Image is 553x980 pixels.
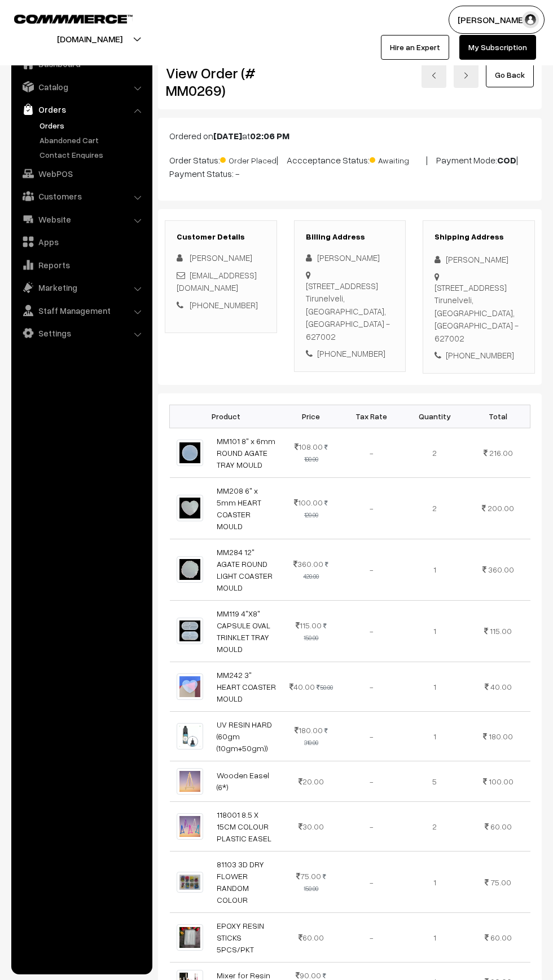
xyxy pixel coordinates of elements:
[217,670,276,703] a: MM242 3" HEART COASTER MOULD
[434,253,523,266] div: [PERSON_NAME]
[488,503,514,513] span: 200.00
[486,63,534,87] a: Go Back
[381,35,449,60] a: Hire an Expert
[304,622,327,641] strike: 150.00
[433,565,436,574] span: 1
[14,77,148,97] a: Catalog
[14,209,148,229] a: Website
[217,609,270,654] a: MM119 4"X8" CAPSULE OVAL TRINKLET TRAY MOULD
[433,731,436,741] span: 1
[177,813,203,840] img: 1701770949442-87484918-removebg-preview.png
[177,618,203,644] img: 1701169118944-981510865.png
[489,777,513,786] span: 100.00
[489,448,513,458] span: 216.00
[177,232,265,242] h3: Customer Details
[522,11,539,28] img: user
[463,72,469,79] img: right-arrow.png
[431,72,437,79] img: left-arrow.png
[177,440,203,466] img: 1701169111123-190525468.png
[294,498,323,507] span: 100.00
[37,134,148,146] a: Abandoned Cart
[340,913,403,963] td: -
[177,495,203,521] img: 1701169109576-352576073.png
[340,405,403,428] th: Tax Rate
[177,872,203,893] img: 1727511515535-789406342.png
[434,232,523,242] h3: Shipping Address
[295,725,323,735] span: 180.00
[170,405,283,428] th: Product
[432,448,437,458] span: 2
[490,933,512,942] span: 60.00
[459,35,536,60] a: My Subscription
[466,405,530,428] th: Total
[190,300,258,310] a: [PHONE_NUMBER]
[14,232,148,252] a: Apps
[299,822,324,831] span: 30.00
[289,682,315,691] span: 40.00
[14,277,148,298] a: Marketing
[14,255,148,275] a: Reports
[403,405,466,428] th: Quantity
[283,405,340,428] th: Price
[434,349,523,362] div: [PHONE_NUMBER]
[299,933,324,942] span: 60.00
[295,442,323,451] span: 108.00
[340,711,403,761] td: -
[299,777,324,786] span: 20.00
[303,561,328,580] strike: 420.00
[340,539,403,600] td: -
[306,280,394,343] div: [STREET_ADDRESS] Tirunelveli, [GEOGRAPHIC_DATA], [GEOGRAPHIC_DATA] - 627002
[296,620,322,630] span: 115.00
[17,25,162,53] button: [DOMAIN_NAME]
[490,822,512,831] span: 60.00
[340,428,403,477] td: -
[433,933,436,942] span: 1
[306,232,394,242] h3: Billing Address
[432,503,437,513] span: 2
[14,300,148,321] a: Staff Management
[177,768,203,795] img: WhatsApp_Image_2024-11-18_at_4.11.26_PM-removebg-preview.png
[497,154,516,166] b: COD
[14,163,148,184] a: WebPOS
[490,877,511,887] span: 75.00
[37,119,148,131] a: Orders
[490,626,512,636] span: 115.00
[434,281,523,345] div: [STREET_ADDRESS] Tirunelveli, [GEOGRAPHIC_DATA], [GEOGRAPHIC_DATA] - 627002
[220,152,276,166] span: Order Placed
[177,723,203,750] img: 1700848460881-29192235.png
[177,556,203,583] img: 1707908552201-210768767.png
[370,152,426,166] span: Awaiting
[14,15,133,23] img: COMMMERCE
[306,251,394,264] div: [PERSON_NAME]
[433,877,436,887] span: 1
[166,64,277,99] h2: View Order (# MM0269)
[169,152,530,180] p: Order Status: | Accceptance Status: | Payment Mode: | Payment Status: -
[217,770,269,792] a: Wooden Easel (6*)
[340,662,403,711] td: -
[317,684,333,691] strike: 50.00
[296,970,321,980] span: 90.00
[14,186,148,206] a: Customers
[250,130,289,141] b: 02:06 PM
[432,777,437,786] span: 5
[304,499,328,518] strike: 120.00
[293,559,323,569] span: 360.00
[340,600,403,662] td: -
[449,6,545,34] button: [PERSON_NAME]…
[433,682,436,691] span: 1
[340,477,403,539] td: -
[37,149,148,161] a: Contact Enquires
[340,802,403,852] td: -
[433,626,436,636] span: 1
[190,252,252,263] span: [PERSON_NAME]
[432,822,437,831] span: 2
[340,761,403,801] td: -
[217,810,271,843] a: 118001 8.5 X 15CM COLOUR PLASTIC EASEL
[217,859,264,904] a: 81103 3D DRY FLOWER RANDOM COLOUR
[488,565,514,574] span: 360.00
[489,731,513,741] span: 180.00
[169,129,530,143] p: Ordered on at
[340,852,403,913] td: -
[177,673,203,700] img: 1701254281028-117652574.png
[14,323,148,343] a: Settings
